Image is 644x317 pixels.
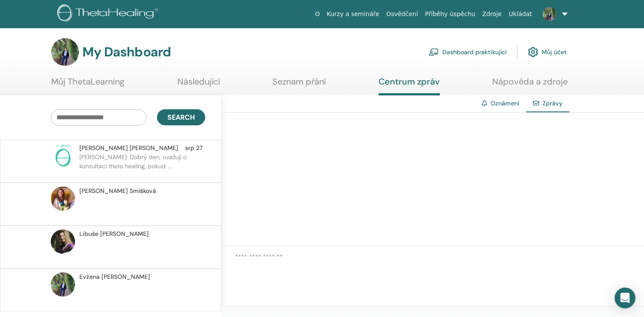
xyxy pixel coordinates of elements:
a: Můj ThetaLearning [51,76,124,93]
span: [PERSON_NAME] [PERSON_NAME] [79,144,178,153]
span: srp 27 [185,144,203,153]
a: Kurzy a semináře [323,6,382,22]
button: Search [157,109,205,125]
a: Zdroje [479,6,505,22]
span: Libuše [PERSON_NAME] [79,229,149,239]
span: Evžena [PERSON_NAME] [79,272,150,281]
img: default.jpg [51,186,75,211]
a: Můj účet [528,42,567,62]
img: chalkboard-teacher.svg [428,48,439,56]
img: no-photo.png [51,144,75,168]
a: Centrum zpráv [379,76,440,95]
h3: My Dashboard [82,44,171,60]
a: Ukládat [505,6,536,22]
img: logo.png [57,4,161,24]
a: Osvědčení [383,6,422,22]
p: [PERSON_NAME]: Dobrý den, uvažuji o konzultaci theta healing, pokud ... [79,153,205,179]
a: O [311,6,323,22]
a: Následující [177,76,220,93]
img: default.jpg [543,7,556,21]
span: [PERSON_NAME] Smíšková [79,186,156,196]
div: Open Intercom Messenger [615,288,635,308]
span: Zprávy [543,99,562,107]
a: Nápověda a zdroje [492,76,568,93]
span: Search [167,113,195,122]
img: cog.svg [528,45,538,59]
a: Seznam přání [272,76,326,93]
a: Příběhy úspěchu [422,6,479,22]
img: default.jpg [51,272,75,297]
img: default.jpg [51,229,75,254]
img: default.jpg [51,38,79,66]
a: Oznámení [490,99,519,107]
a: Dashboard praktikující [428,42,507,62]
